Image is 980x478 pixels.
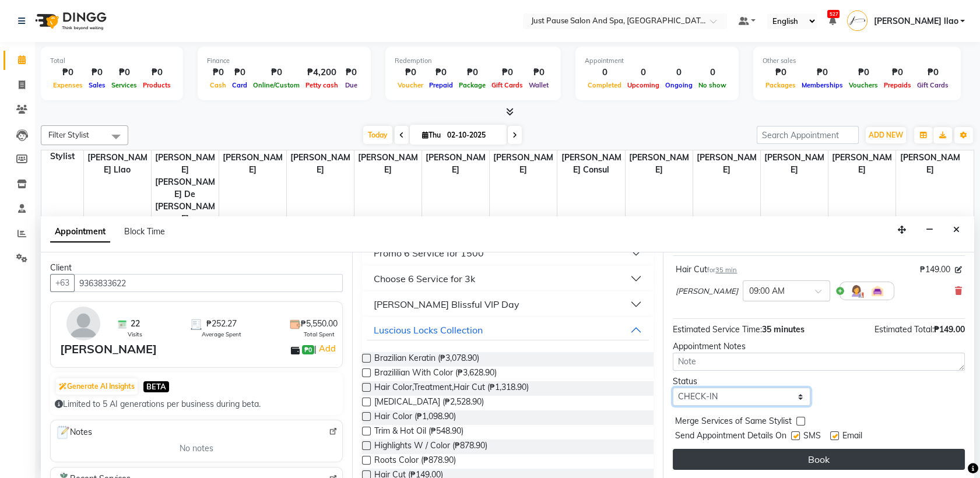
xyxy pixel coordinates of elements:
[799,66,846,79] div: ₱0
[585,81,624,89] span: Completed
[426,66,456,79] div: ₱0
[207,81,229,89] span: Cash
[108,81,140,89] span: Services
[206,318,237,330] span: ₱252.27
[489,81,526,89] span: Gift Cards
[302,345,314,354] span: ₱0
[303,81,341,89] span: Petty cash
[374,246,484,260] div: Promo 6 Service for 1500
[374,352,479,367] span: Brazilian Keratin (₱3,078.90)
[696,66,729,79] div: 0
[374,440,487,454] span: Highlights W / Color (₱878.90)
[662,66,696,79] div: 0
[367,268,649,289] button: Choose 6 Service for 3k
[849,284,863,298] img: Hairdresser.png
[763,81,799,89] span: Packages
[84,150,151,177] span: [PERSON_NAME] llao
[395,56,552,66] div: Redemption
[489,66,526,79] div: ₱0
[342,81,360,89] span: Due
[131,318,140,330] span: 22
[803,430,821,444] span: SMS
[914,66,951,79] div: ₱0
[673,340,965,353] div: Appointment Notes
[374,272,475,286] div: Choose 6 Service for 3k
[869,131,903,139] span: ADD NEW
[140,81,174,89] span: Products
[763,66,799,79] div: ₱0
[60,340,157,358] div: [PERSON_NAME]
[317,342,337,356] a: Add
[870,284,884,298] img: Interior.png
[55,398,338,410] div: Limited to 5 AI generations per business during beta.
[696,81,729,89] span: No show
[287,150,354,177] span: [PERSON_NAME]
[526,66,552,79] div: ₱0
[866,127,906,143] button: ADD NEW
[948,221,965,239] button: Close
[86,81,108,89] span: Sales
[55,425,92,440] span: Notes
[757,126,859,144] input: Search Appointment
[143,381,169,392] span: BETA
[763,56,951,66] div: Other sales
[847,10,867,31] img: Jenilyn llao
[842,430,862,444] span: Email
[557,150,624,177] span: [PERSON_NAME] Consul
[914,81,951,89] span: Gift Cards
[140,66,174,79] div: ₱0
[124,226,165,237] span: Block Time
[374,454,456,469] span: Roots Color (₱878.90)
[676,286,738,297] span: [PERSON_NAME]
[419,131,444,139] span: Thu
[374,381,529,396] span: Hair Color,Treatment,Hair Cut (₱1,318.90)
[762,324,805,335] span: 35 minutes
[50,262,343,274] div: Client
[304,330,335,339] span: Total Spent
[341,66,361,79] div: ₱0
[444,126,502,144] input: 2025-10-02
[827,10,840,18] span: 527
[50,66,86,79] div: ₱0
[673,324,762,335] span: Estimated Service Time:
[229,81,250,89] span: Card
[301,318,338,330] span: ₱5,550.00
[675,415,792,430] span: Merge Services of Same Stylist
[219,150,286,177] span: [PERSON_NAME]
[374,396,484,410] span: [MEDICAL_DATA] (₱2,528.90)
[50,56,174,66] div: Total
[48,130,89,139] span: Filter Stylist
[395,81,426,89] span: Voucher
[250,81,303,89] span: Online/Custom
[207,56,361,66] div: Finance
[314,342,337,356] span: |
[934,324,965,335] span: ₱149.00
[108,66,140,79] div: ₱0
[50,274,75,292] button: +63
[30,5,110,37] img: logo
[303,66,341,79] div: ₱4,200
[207,66,229,79] div: ₱0
[585,66,624,79] div: 0
[624,66,662,79] div: 0
[675,430,786,444] span: Send Appointment Details On
[50,81,86,89] span: Expenses
[846,66,881,79] div: ₱0
[395,66,426,79] div: ₱0
[422,150,489,177] span: [PERSON_NAME]
[526,81,552,89] span: Wallet
[86,66,108,79] div: ₱0
[662,81,696,89] span: Ongoing
[374,410,456,425] span: Hair Color (₱1,098.90)
[367,294,649,315] button: [PERSON_NAME] Blissful VIP Day
[881,66,914,79] div: ₱0
[229,66,250,79] div: ₱0
[626,150,693,177] span: [PERSON_NAME]
[374,323,483,337] div: Luscious Locks Collection
[920,263,950,276] span: ₱149.00
[707,266,737,274] small: for
[66,307,100,340] img: avatar
[202,330,241,339] span: Average Spent
[41,150,83,163] div: Stylist
[673,375,810,388] div: Status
